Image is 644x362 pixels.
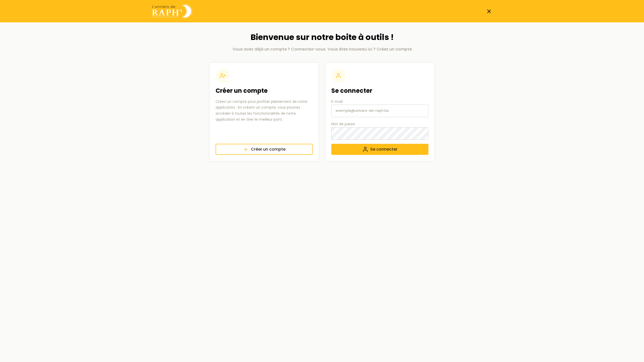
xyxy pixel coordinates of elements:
h2: Se connecter [331,87,428,95]
label: E-mail [331,99,428,117]
input: Mot de passe [331,127,428,140]
h2: Créer un compte [216,87,313,95]
img: Univers de Raph logo [152,4,192,18]
a: Créer un compte [216,144,313,155]
span: Se connecter [370,146,397,152]
p: Créez un compte pour profiter pleinement de notre application : En créant un compte, vous pourrez... [216,99,313,123]
a: Fermer la page [486,8,492,14]
span: Créer un compte [251,146,286,152]
button: Se connecter [331,144,428,155]
h1: Bienvenue sur notre boite à outils ! [209,32,435,42]
label: Mot de passe [331,121,428,140]
p: Vous avez déjà un compte ? Connectez-vous. Vous êtes nouveau ici ? Créez un compte [209,46,435,52]
input: E-mail [331,105,428,117]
